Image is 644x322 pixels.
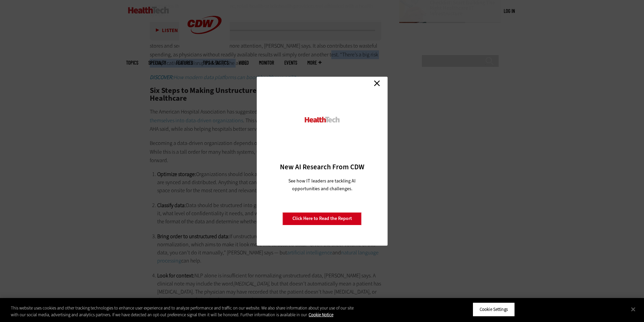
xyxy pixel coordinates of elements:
a: More information about your privacy [309,312,333,318]
button: Close [626,302,641,317]
a: Close [372,78,382,89]
img: HealthTech_0.png [304,116,340,123]
button: Cookie Settings [473,302,515,317]
div: This website uses cookies and other tracking technologies to enhance user experience and to analy... [11,305,354,318]
a: Click Here to Read the Report [283,212,362,225]
p: See how IT leaders are tackling AI opportunities and challenges. [280,177,364,193]
h3: New AI Research From CDW [268,162,376,172]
